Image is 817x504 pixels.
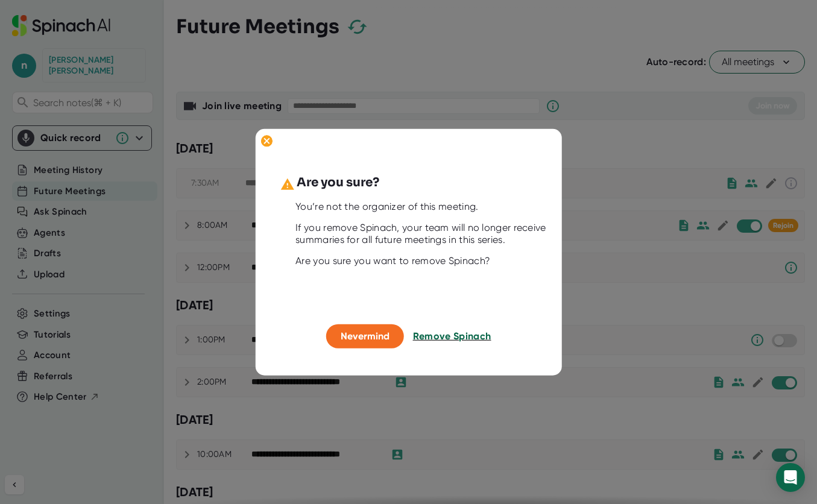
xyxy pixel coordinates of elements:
div: If you remove Spinach, your team will no longer receive summaries for all future meetings in this... [295,222,551,246]
div: Open Intercom Messenger [776,463,805,492]
div: Are you sure you want to remove Spinach? [295,255,551,267]
span: Nevermind [341,330,390,342]
button: Nevermind [326,324,404,348]
button: Remove Spinach [413,324,491,348]
div: You’re not the organizer of this meeting. [295,201,551,213]
span: Remove Spinach [413,330,491,342]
